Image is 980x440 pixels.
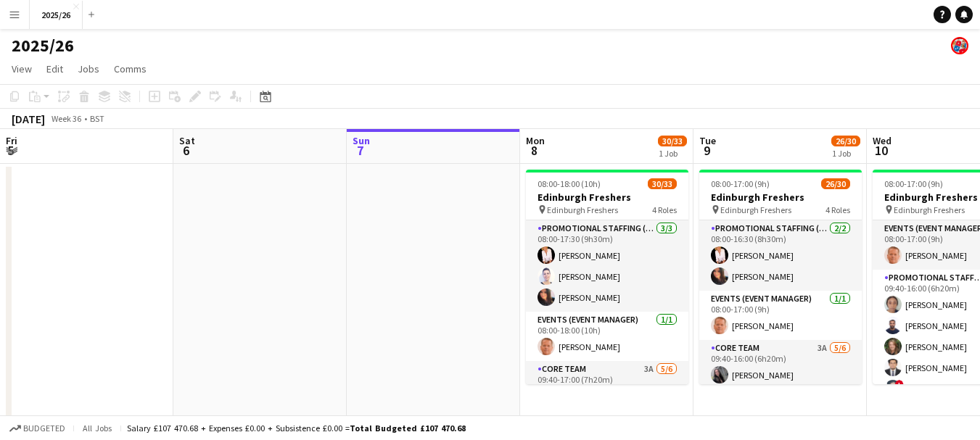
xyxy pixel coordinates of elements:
[114,62,147,75] span: Comms
[6,59,38,78] a: View
[699,220,862,291] app-card-role: Promotional Staffing (Team Leader)2/208:00-16:30 (8h30m)[PERSON_NAME][PERSON_NAME]
[6,134,17,147] span: Fri
[108,59,152,78] a: Comms
[353,134,370,147] span: Sun
[526,312,688,361] app-card-role: Events (Event Manager)1/108:00-18:00 (10h)[PERSON_NAME]
[4,142,17,159] span: 5
[699,291,862,340] app-card-role: Events (Event Manager)1/108:00-17:00 (9h)[PERSON_NAME]
[524,142,545,159] span: 8
[7,420,67,436] button: Budgeted
[831,136,860,146] span: 26/30
[870,142,892,159] span: 10
[48,113,84,124] span: Week 36
[350,423,466,433] span: Total Budgeted £107 470.68
[658,136,687,146] span: 30/33
[12,35,74,57] h1: 2025/26
[127,423,466,433] div: Salary £107 470.68 + Expenses £0.00 + Subsistence £0.00 =
[884,178,943,189] span: 08:00-17:00 (9h)
[78,62,99,75] span: Jobs
[699,191,862,204] h3: Edinburgh Freshers
[526,191,688,204] h3: Edinburgh Freshers
[699,170,862,384] app-job-card: 08:00-17:00 (9h)26/30Edinburgh Freshers Edinburgh Freshers4 RolesPromotional Staffing (Team Leade...
[832,148,860,159] div: 1 Job
[526,134,545,147] span: Mon
[179,134,195,147] span: Sat
[526,220,688,312] app-card-role: Promotional Staffing (Team Leader)3/308:00-17:30 (9h30m)[PERSON_NAME][PERSON_NAME][PERSON_NAME]
[873,134,892,147] span: Wed
[12,62,32,75] span: View
[350,142,370,159] span: 7
[547,204,618,215] span: Edinburgh Freshers
[30,1,83,29] button: 2025/26
[720,204,791,215] span: Edinburgh Freshers
[648,178,677,189] span: 30/33
[80,423,115,433] span: All jobs
[652,204,677,215] span: 4 Roles
[526,170,688,384] app-job-card: 08:00-18:00 (10h)30/33Edinburgh Freshers Edinburgh Freshers4 RolesPromotional Staffing (Team Lead...
[72,59,105,78] a: Jobs
[951,37,968,54] app-user-avatar: Event Managers
[23,423,65,433] span: Budgeted
[659,148,686,159] div: 1 Job
[821,178,850,189] span: 26/30
[697,142,716,159] span: 9
[177,142,195,159] span: 6
[46,62,63,75] span: Edit
[41,59,69,78] a: Edit
[12,112,45,126] div: [DATE]
[711,178,770,189] span: 08:00-17:00 (9h)
[825,204,850,215] span: 4 Roles
[538,178,601,189] span: 08:00-18:00 (10h)
[895,380,904,389] span: !
[699,134,716,147] span: Tue
[90,113,104,124] div: BST
[894,204,965,215] span: Edinburgh Freshers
